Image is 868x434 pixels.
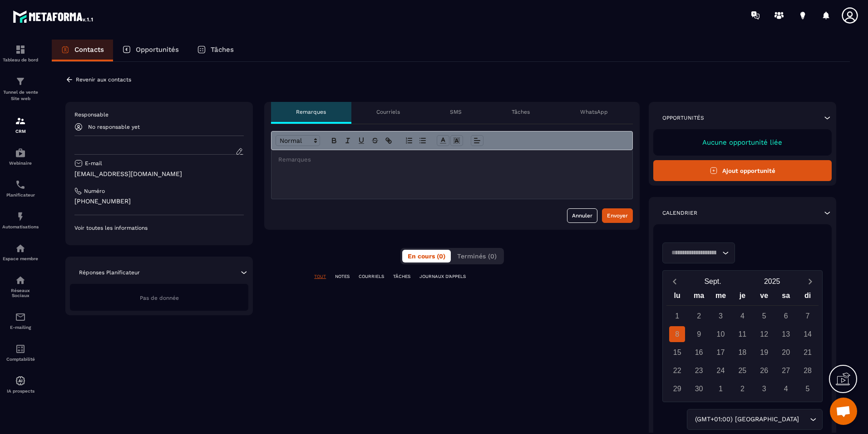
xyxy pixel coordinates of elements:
[2,109,39,141] a: formationformationCRM
[580,108,608,116] p: WhatsApp
[15,243,26,254] img: automations
[710,289,732,305] div: me
[15,179,26,190] img: scheduler
[731,289,753,305] div: je
[713,344,729,360] div: 17
[662,114,704,121] p: Opportunités
[691,326,707,342] div: 9
[2,236,39,268] a: automationsautomationsEspace membre
[662,242,735,263] div: Search for option
[314,273,326,280] p: TOUT
[669,326,685,342] div: 8
[688,289,710,305] div: ma
[335,273,350,280] p: NOTES
[735,344,750,360] div: 18
[669,381,685,397] div: 29
[2,69,39,109] a: formationformationTunnel de vente Site web
[15,147,26,158] img: automations
[15,343,26,354] img: accountant
[85,160,102,167] p: E-mail
[402,250,451,262] button: En cours (0)
[830,398,857,425] div: Ouvrir le chat
[567,208,597,223] button: Annuler
[669,344,685,360] div: 15
[2,172,39,204] a: schedulerschedulerPlanificateur
[756,326,772,342] div: 12
[607,211,628,220] div: Envoyer
[775,289,797,305] div: sa
[735,381,750,397] div: 2
[74,224,244,232] p: Voir toutes les informations
[668,248,720,258] input: Search for option
[653,160,832,181] button: Ajout opportunité
[2,325,39,330] p: E-mailing
[452,250,502,262] button: Terminés (0)
[753,289,775,305] div: ve
[79,269,140,276] p: Réponses Planificateur
[359,273,384,280] p: COURRIELS
[778,308,794,324] div: 6
[2,89,39,102] p: Tunnel de vente Site web
[2,161,39,166] p: Webinaire
[691,381,707,397] div: 30
[669,363,685,378] div: 22
[691,363,707,378] div: 23
[666,275,683,288] button: Previous month
[800,308,816,324] div: 7
[2,357,39,362] p: Comptabilité
[713,326,729,342] div: 10
[76,76,131,83] p: Revenir aux contacts
[450,108,462,116] p: SMS
[735,326,750,342] div: 11
[74,111,244,118] p: Responsable
[602,208,633,223] button: Envoyer
[2,389,39,394] p: IA prospects
[408,252,445,260] span: En cours (0)
[756,308,772,324] div: 5
[742,273,802,289] button: Open years overlay
[691,308,707,324] div: 2
[802,275,819,288] button: Next month
[683,273,743,289] button: Open months overlay
[735,308,750,324] div: 4
[84,187,105,195] p: Numéro
[2,268,39,305] a: social-networksocial-networkRéseaux Sociaux
[15,275,26,286] img: social-network
[662,209,697,217] p: Calendrier
[211,45,234,54] p: Tâches
[669,308,685,324] div: 1
[2,337,39,368] a: accountantaccountantComptabilité
[376,108,400,116] p: Courriels
[2,57,39,62] p: Tableau de bord
[800,344,816,360] div: 21
[713,363,729,378] div: 24
[756,344,772,360] div: 19
[88,124,140,130] p: No responsable yet
[778,344,794,360] div: 20
[2,256,39,261] p: Espace membre
[15,375,26,386] img: automations
[15,211,26,222] img: automations
[735,363,750,378] div: 25
[2,204,39,236] a: automationsautomationsAutomatisations
[666,289,688,305] div: lu
[713,308,729,324] div: 3
[2,224,39,229] p: Automatisations
[296,108,326,116] p: Remarques
[113,40,188,61] a: Opportunités
[393,273,410,280] p: TÂCHES
[15,44,26,55] img: formation
[800,326,816,342] div: 14
[2,37,39,69] a: formationformationTableau de bord
[662,138,823,146] p: Aucune opportunité liée
[188,40,243,61] a: Tâches
[74,45,104,54] p: Contacts
[74,197,244,206] p: [PHONE_NUMBER]
[52,40,113,61] a: Contacts
[2,141,39,172] a: automationsautomationsWebinaire
[15,76,26,87] img: formation
[756,363,772,378] div: 26
[2,129,39,134] p: CRM
[15,116,26,126] img: formation
[2,305,39,337] a: emailemailE-mailing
